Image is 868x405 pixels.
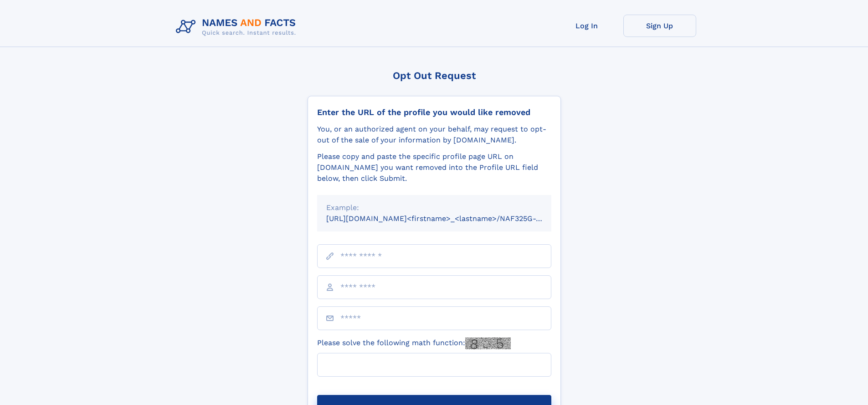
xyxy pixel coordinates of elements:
[172,15,303,39] img: Logo Names and Facts
[326,202,542,213] div: Example:
[623,15,696,37] a: Sign Up
[317,107,551,117] div: Enter the URL of the profile you would like removed
[308,70,561,81] div: Opt Out Request
[317,151,551,184] div: Please copy and paste the specific profile page URL on [DOMAIN_NAME] you want removed into the Pr...
[317,337,511,349] label: Please solve the following math function:
[550,15,623,37] a: Log In
[326,214,569,223] small: [URL][DOMAIN_NAME]<firstname>_<lastname>/NAF325G-xxxxxxxx
[317,124,551,146] div: You, or an authorized agent on your behalf, may request to opt-out of the sale of your informatio...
